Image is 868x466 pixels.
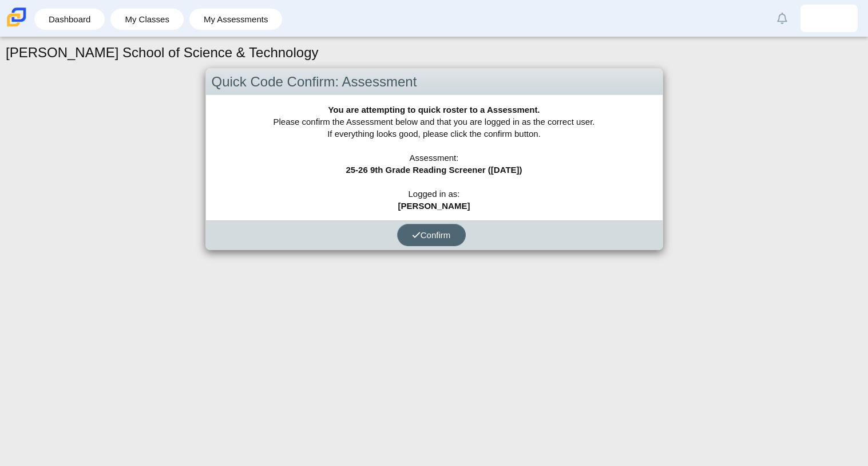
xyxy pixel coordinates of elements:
img: Carmen School of Science & Technology [5,5,29,29]
h1: [PERSON_NAME] School of Science & Technology [6,43,319,62]
div: Quick Code Confirm: Assessment [206,69,663,96]
a: My Classes [116,9,178,30]
a: My Assessments [195,9,277,30]
b: 25-26 9th Grade Reading Screener ([DATE]) [346,165,522,175]
b: [PERSON_NAME] [398,201,470,211]
a: Alerts [770,6,795,31]
img: amaria.beauchamp.OjEXYz [820,9,838,27]
div: Please confirm the Assessment below and that you are logged in as the correct user. If everything... [206,95,663,220]
a: Dashboard [40,9,99,30]
span: Confirm [412,230,451,240]
a: amaria.beauchamp.OjEXYz [800,5,858,32]
b: You are attempting to quick roster to a Assessment. [328,105,540,114]
button: Confirm [397,224,466,246]
a: Carmen School of Science & Technology [5,21,29,31]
